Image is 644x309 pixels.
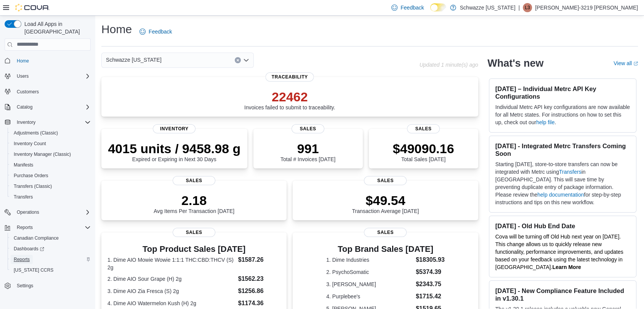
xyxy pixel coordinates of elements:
dd: $18305.93 [416,255,445,264]
span: Inventory Count [14,141,46,147]
dt: 1. Dime AIO Mowie Wowie 1:1:1 THC:CBD:THCV (S) 2g [107,256,235,271]
h3: Top Product Sales [DATE] [107,245,280,254]
h2: What's new [487,57,543,69]
a: Purchase Orders [11,171,51,180]
a: Learn More [552,264,581,270]
span: Reports [11,255,91,264]
svg: External link [633,61,638,66]
a: Transfers [11,192,36,202]
dd: $5374.39 [416,267,445,277]
span: L3 [525,3,530,12]
a: Feedback [136,24,175,39]
button: Catalog [14,102,35,112]
span: Dashboards [11,244,91,253]
span: Inventory [17,119,35,125]
button: [US_STATE] CCRS [8,265,94,275]
p: $49.54 [352,193,419,208]
dt: 4. Dime AIO Watermelon Kush (H) 2g [107,299,235,307]
span: [US_STATE] CCRS [14,267,53,273]
div: Total # Invoices [DATE] [280,141,335,162]
p: Schwazze [US_STATE] [460,3,516,12]
button: Users [2,71,94,82]
dt: 4. Purplebee's [326,293,413,300]
span: Customers [17,89,39,95]
dd: $1587.26 [238,255,281,264]
span: Transfers (Classic) [11,182,91,191]
span: Catalog [17,104,32,110]
h3: [DATE] - Integrated Metrc Transfers Coming Soon [495,142,630,157]
a: Customers [14,87,42,96]
span: Manifests [11,160,91,170]
a: View allExternal link [614,60,638,66]
span: Purchase Orders [11,171,91,180]
span: Sales [407,124,440,133]
span: Sales [364,176,407,185]
button: Reports [8,254,94,265]
button: Transfers (Classic) [8,181,94,192]
span: Users [17,73,29,79]
dd: $1174.36 [238,299,281,308]
div: Avg Items Per Transaction [DATE] [154,193,234,214]
h3: [DATE] – Individual Metrc API Key Configurations [495,85,630,100]
button: Reports [2,222,94,233]
a: help documentation [537,192,584,198]
span: Reports [14,223,91,232]
span: Inventory Manager (Classic) [11,150,91,159]
span: Inventory Manager (Classic) [14,151,71,157]
button: Transfers [8,192,94,202]
button: Home [2,55,94,66]
span: Feedback [149,28,172,35]
button: Operations [2,207,94,218]
button: Inventory Manager (Classic) [8,149,94,160]
a: Settings [14,281,36,290]
a: Canadian Compliance [11,234,62,243]
span: Reports [14,256,30,263]
span: Reports [17,224,33,231]
a: Dashboards [8,243,94,254]
button: Inventory [14,118,38,127]
span: Operations [17,209,39,215]
input: Dark Mode [430,3,446,11]
div: Logan-3219 Rossell [523,3,532,12]
a: Adjustments (Classic) [11,128,61,138]
div: Invoices failed to submit to traceability. [244,89,335,110]
button: Canadian Compliance [8,233,94,243]
button: Adjustments (Classic) [8,128,94,138]
div: Expired or Expiring in Next 30 Days [108,141,240,162]
span: Feedback [400,4,424,11]
span: Washington CCRS [11,266,91,275]
span: Schwazze [US_STATE] [106,55,162,64]
a: Transfers (Classic) [11,182,55,191]
dt: 3. [PERSON_NAME] [326,280,413,288]
button: Reports [14,223,36,232]
p: 2.18 [154,193,234,208]
span: Settings [14,281,91,290]
span: Transfers [11,192,91,202]
p: 991 [280,141,335,156]
h1: Home [101,22,132,37]
span: Canadian Compliance [11,234,91,243]
dt: 1. Dime Industries [326,256,413,264]
dd: $1715.42 [416,292,445,301]
span: Transfers [14,194,33,200]
button: Catalog [2,102,94,112]
span: Purchase Orders [14,173,48,179]
a: Inventory Count [11,139,49,148]
span: Inventory [153,124,195,133]
span: Users [14,72,91,81]
span: Inventory Count [11,139,91,148]
button: Inventory Count [8,138,94,149]
dd: $1562.23 [238,274,281,283]
span: Adjustments (Classic) [11,128,91,138]
span: Load All Apps in [GEOGRAPHIC_DATA] [21,20,91,35]
p: Starting [DATE], store-to-store transfers can now be integrated with Metrc using in [GEOGRAPHIC_D... [495,160,630,206]
span: Cova will be turning off Old Hub next year on [DATE]. This change allows us to quickly release ne... [495,234,623,270]
a: Manifests [11,160,36,170]
a: Reports [11,255,33,264]
p: | [518,3,520,12]
span: Dashboards [14,246,44,252]
span: Sales [364,228,407,237]
span: Traceability [266,72,314,82]
span: Manifests [14,162,33,168]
